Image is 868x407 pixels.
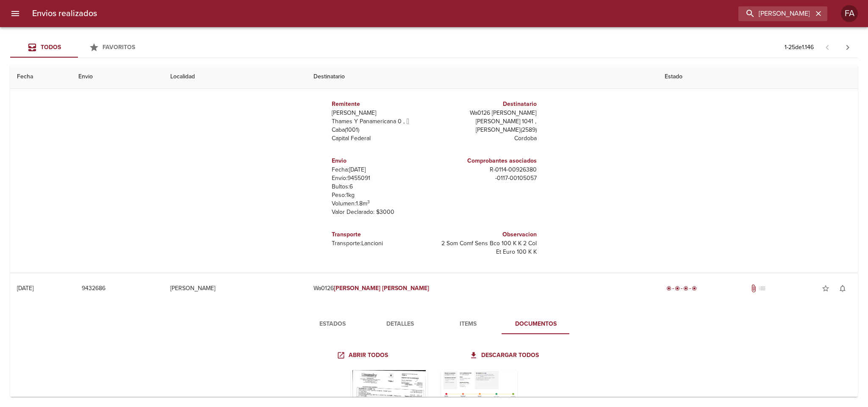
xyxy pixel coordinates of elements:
th: Estado [658,65,858,89]
span: Descargar todos [471,350,539,361]
p: Transporte: Lancioni [332,239,431,248]
a: Descargar todos [468,348,542,363]
div: [DATE] [17,285,33,292]
span: Items [439,319,497,329]
h6: Destinatario [438,100,537,109]
th: Destinatario [307,65,658,89]
p: Valor Declarado: $ 3000 [332,208,431,216]
span: radio_button_checked [692,286,697,291]
em: [PERSON_NAME] [382,285,429,292]
p: Fecha: [DATE] [332,166,431,174]
h6: Envio [332,156,431,166]
p: - 0117 - 00105057 [438,174,537,183]
span: Pagina siguiente [837,37,858,58]
p: Capital Federal [332,134,431,143]
div: Entregado [665,284,699,293]
span: Abrir todos [338,350,388,361]
span: notifications_none [838,284,847,293]
p: Caba ( 1001 ) [332,126,431,134]
p: 1 - 25 de 1.146 [785,43,814,52]
a: Abrir todos [335,348,391,363]
sup: 3 [367,199,370,205]
p: 2 Som Comf Sens Bco 100 K K 2 Col Et Euro 100 K K [438,239,537,256]
button: Activar notificaciones [834,280,851,297]
p: Envío: 9455091 [332,174,431,183]
span: Pagina anterior [817,43,837,51]
td: [PERSON_NAME] [164,273,306,304]
span: Detalles [372,319,429,329]
p: [PERSON_NAME] [332,109,431,117]
p: Cordoba [438,134,537,143]
p: Peso: 1 kg [332,191,431,199]
em: [PERSON_NAME] [334,285,381,292]
span: 9432686 [82,283,105,294]
span: No tiene pedido asociado [758,284,766,293]
p: [PERSON_NAME] ( 2589 ) [438,126,537,134]
div: FA [841,5,858,22]
span: Documentos [507,319,565,329]
div: Tabs detalle de guia [299,314,570,334]
p: Thames Y Panamericana 0 ,   [332,117,431,126]
p: [PERSON_NAME] 1041 , [438,117,537,126]
div: Abrir información de usuario [841,5,858,22]
input: buscar [738,6,813,21]
span: radio_button_checked [675,286,680,291]
p: Bultos: 6 [332,183,431,191]
button: Agregar a favoritos [817,280,834,297]
span: Tiene documentos adjuntos [749,284,758,293]
span: radio_button_checked [683,286,688,291]
span: Favoritos [103,44,135,51]
span: star_border [821,284,830,293]
button: menu [5,3,25,24]
span: Todos [41,44,61,51]
p: R - 0114 - 00926380 [438,166,537,174]
h6: Remitente [332,100,431,109]
th: Localidad [164,65,306,89]
h6: Comprobantes asociados [438,156,537,166]
p: Wa0126 [PERSON_NAME] [438,109,537,117]
h6: Observacion [438,230,537,239]
th: Fecha [10,65,72,89]
span: radio_button_checked [666,286,671,291]
p: Volumen: 1.8 m [332,199,431,208]
td: Wa0126 [307,273,658,304]
h6: Transporte [332,230,431,239]
th: Envio [72,65,164,89]
h6: Envios realizados [32,7,97,20]
div: Tabs Envios [10,37,146,58]
button: 9432686 [78,281,109,296]
span: Estados [304,319,361,329]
